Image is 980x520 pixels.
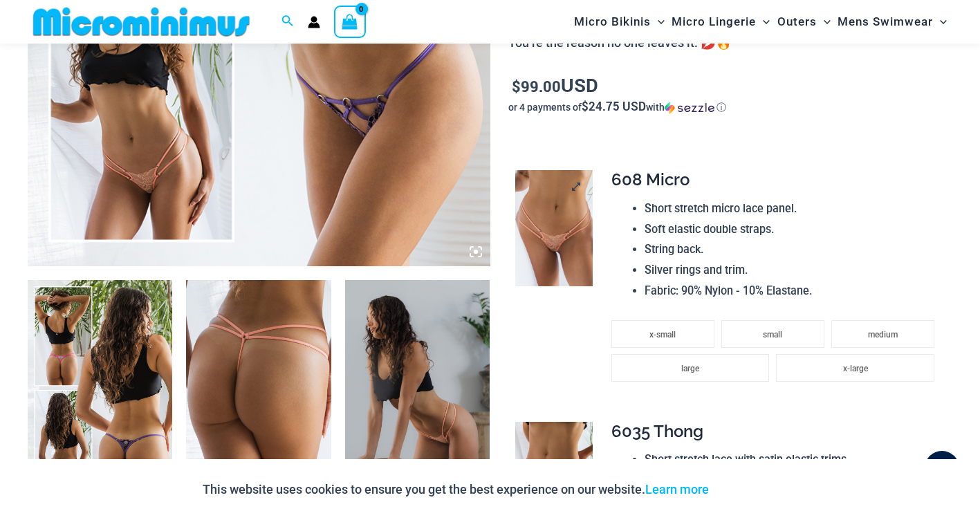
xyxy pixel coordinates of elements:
span: Menu Toggle [651,4,665,39]
div: or 4 payments of$24.75 USDwithSezzle Click to learn more about Sezzle [508,100,952,114]
span: medium [868,330,898,340]
span: large [681,364,699,373]
span: Micro Bikinis [574,4,651,39]
img: Sezzle [665,102,714,114]
li: small [721,320,824,348]
li: x-large [776,354,934,382]
img: Sip Bellini 608 Micro Thong [186,280,331,497]
a: Learn more [645,482,709,496]
span: Menu Toggle [817,4,831,39]
span: Menu Toggle [933,4,947,39]
span: x-large [843,364,868,373]
img: Sip Bellini 608 Micro Thong [345,280,490,497]
span: Menu Toggle [756,4,770,39]
li: Silver rings and trim. [645,260,941,281]
li: large [611,354,770,382]
a: Micro BikinisMenu ToggleMenu Toggle [571,4,668,39]
a: Mens SwimwearMenu ToggleMenu Toggle [834,4,950,39]
li: Soft elastic double straps. [645,219,941,240]
span: $ [512,76,521,96]
img: MM SHOP LOGO FLAT [28,6,255,37]
nav: Site Navigation [568,2,952,41]
li: Short stretch micro lace panel. [645,198,941,219]
a: Search icon link [281,13,294,30]
img: Collection Pack b (5) [28,280,172,497]
p: This website uses cookies to ensure you get the best experience on our website. [203,479,709,500]
span: small [763,330,782,340]
p: USD [508,75,952,97]
span: 6035 Thong [611,421,703,441]
img: Sip Bellini 608 Micro Thong [515,170,593,286]
li: String back. [645,239,941,260]
span: Mens Swimwear [838,4,933,39]
span: $24.75 USD [582,98,646,114]
span: x-small [649,330,676,340]
a: Account icon link [308,16,320,28]
li: Short stretch lace with satin elastic trims. [645,449,941,470]
li: Fabric: 90% Nylon - 10% Elastane. [645,281,941,301]
a: View Shopping Cart, empty [334,6,366,37]
button: Accept [719,473,778,506]
div: or 4 payments of with [508,100,952,114]
li: medium [831,320,934,348]
span: Micro Lingerie [672,4,756,39]
span: 608 Micro [611,169,690,189]
span: Outers [777,4,817,39]
a: Micro LingerieMenu ToggleMenu Toggle [668,4,773,39]
li: x-small [611,320,714,348]
bdi: 99.00 [512,76,561,96]
a: OutersMenu ToggleMenu Toggle [774,4,834,39]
